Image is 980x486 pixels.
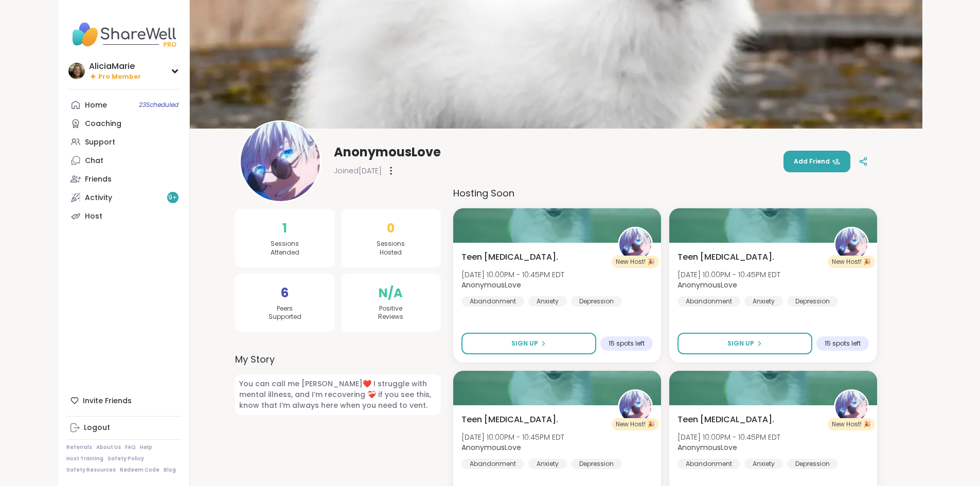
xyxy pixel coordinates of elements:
[461,333,596,354] button: Sign Up
[139,101,179,109] span: 23 Scheduled
[461,296,524,307] div: Abandonment
[66,419,181,437] a: Logout
[787,459,838,469] div: Depression
[84,423,110,433] div: Logout
[678,280,737,290] b: AnonymousLove
[125,444,136,451] a: FAQ
[461,432,564,442] span: [DATE] 10:00PM - 10:45PM EDT
[85,156,103,166] div: Chat
[235,374,441,415] span: You can call me [PERSON_NAME]❤️ I struggle with mental illness, and I’m recovering ❤️‍🩹 if you se...
[387,219,395,238] span: 0
[835,228,867,260] img: AnonymousLove
[783,151,850,172] button: Add Friend
[66,96,181,114] a: Home23Scheduled
[66,391,181,410] div: Invite Friends
[68,63,85,79] img: AliciaMarie
[66,188,181,207] a: Activity9+
[164,466,176,474] a: Blog
[678,269,780,280] span: [DATE] 10:00PM - 10:45PM EDT
[98,73,141,81] span: Pro Member
[66,466,116,474] a: Safety Resources
[461,442,521,453] b: AnonymousLove
[66,151,181,170] a: Chat
[89,61,141,72] div: AliciaMarie
[378,304,403,322] span: Positive Reviews
[66,207,181,225] a: Host
[282,219,287,238] span: 1
[461,280,521,290] b: AnonymousLove
[66,114,181,133] a: Coaching
[461,413,558,426] span: Teen [MEDICAL_DATA].
[678,432,780,442] span: [DATE] 10:00PM - 10:45PM EDT
[85,174,112,185] div: Friends
[241,122,320,201] img: AnonymousLove
[235,352,441,366] label: My Story
[835,391,867,423] img: AnonymousLove
[66,444,92,451] a: Referrals
[140,444,152,451] a: Help
[334,166,382,176] span: Joined [DATE]
[85,193,112,203] div: Activity
[120,466,159,474] a: Redeem Code
[678,296,740,307] div: Abandonment
[96,444,121,451] a: About Us
[828,256,875,268] div: New Host! 🎉
[269,304,301,322] span: Peers Supported
[794,157,840,166] span: Add Friend
[528,459,567,469] div: Anxiety
[168,193,177,202] span: 9 +
[85,137,115,148] div: Support
[271,240,299,257] span: Sessions Attended
[678,413,774,426] span: Teen [MEDICAL_DATA].
[678,459,740,469] div: Abandonment
[787,296,838,307] div: Depression
[612,418,659,430] div: New Host! 🎉
[66,133,181,151] a: Support
[108,455,144,462] a: Safety Policy
[744,459,783,469] div: Anxiety
[571,296,622,307] div: Depression
[609,339,645,348] span: 15 spots left
[619,228,651,260] img: AnonymousLove
[612,256,659,268] div: New Host! 🎉
[377,240,405,257] span: Sessions Hosted
[461,269,564,280] span: [DATE] 10:00PM - 10:45PM EDT
[85,211,102,222] div: Host
[678,251,774,263] span: Teen [MEDICAL_DATA].
[334,144,441,160] span: AnonymousLove
[461,251,558,263] span: Teen [MEDICAL_DATA].
[528,296,567,307] div: Anxiety
[66,455,103,462] a: Host Training
[461,459,524,469] div: Abandonment
[825,339,861,348] span: 15 spots left
[744,296,783,307] div: Anxiety
[678,442,737,453] b: AnonymousLove
[66,16,181,52] img: ShareWell Nav Logo
[85,119,121,129] div: Coaching
[85,100,107,111] div: Home
[727,339,754,348] span: Sign Up
[571,459,622,469] div: Depression
[678,333,812,354] button: Sign Up
[511,339,538,348] span: Sign Up
[828,418,875,430] div: New Host! 🎉
[281,284,289,302] span: 6
[619,391,651,423] img: AnonymousLove
[66,170,181,188] a: Friends
[379,284,403,302] span: N/A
